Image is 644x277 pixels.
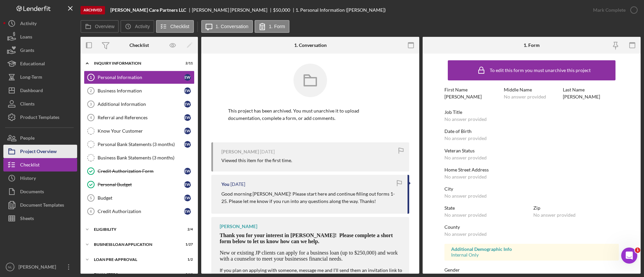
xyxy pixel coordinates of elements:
div: E W [184,208,191,215]
div: No answer provided [444,117,487,122]
div: Personal Information [98,75,184,80]
div: No answer provided [444,193,487,199]
div: LOAN PRE-APPROVAL [94,258,176,262]
div: Loans [20,30,32,45]
label: 1. Conversation [216,24,249,29]
button: NL[PERSON_NAME] [3,260,77,274]
div: Archived [80,6,105,14]
div: Project Overview [20,145,57,160]
div: Home Street Address [444,167,619,172]
div: [PERSON_NAME] [221,149,259,154]
div: Last Name [563,87,619,92]
a: 3Additional InformationEW [84,97,195,111]
div: 1 / 27 [181,243,193,247]
button: Document Templates [3,198,77,212]
div: Credit Authorization Form [98,168,184,174]
div: Additional Demographic Info [451,247,612,252]
iframe: Intercom live chat [621,248,637,264]
div: No answer provided [444,231,487,237]
time: 2025-07-23 18:54 [260,149,275,154]
div: [PERSON_NAME] [563,94,600,99]
div: To edit this form you must unarchive this project [490,68,591,73]
button: People [3,131,77,145]
button: Loans [3,30,77,44]
div: County [444,224,619,230]
div: History [20,171,36,187]
div: No answer provided [444,155,487,160]
div: E W [184,101,191,108]
label: Overview [95,24,114,29]
div: [PERSON_NAME] [PERSON_NAME] [192,7,273,13]
div: E W [184,141,191,148]
a: Product Templates [3,111,77,124]
div: Know Your Customer [98,128,184,134]
div: Referral and References [98,115,184,120]
div: Additional Information [98,101,184,107]
div: Personal Budget [98,182,184,187]
div: Date of Birth [444,129,619,134]
div: [PERSON_NAME] [444,94,482,99]
a: Personal Bank Statements (3 months)EW [84,138,195,151]
div: E W [184,168,191,175]
tspan: 4 [90,116,92,120]
a: Business Bank Statements (3 months) [84,151,195,164]
label: Activity [135,24,150,29]
div: Document Templates [20,198,64,213]
a: 1Personal InformationEW [84,71,195,84]
a: Know Your CustomerEW [84,124,195,138]
time: 2025-07-22 15:43 [230,182,245,187]
div: 1. Personal Information ([PERSON_NAME]) [296,7,386,13]
div: No answer provided [444,174,487,180]
tspan: 6 [90,209,92,213]
button: Educational [3,57,77,70]
a: Activity [3,17,77,30]
a: 4Referral and ReferencesEW [84,111,195,124]
a: Credit Authorization FormEW [84,164,195,178]
a: Long-Term [3,70,77,84]
div: [PERSON_NAME] [220,224,257,229]
div: State [444,205,530,211]
div: 1. Form [524,43,540,48]
button: Grants [3,44,77,57]
b: [PERSON_NAME] Care Partners LLC [110,7,186,13]
div: Educational [20,57,45,72]
label: Checklist [170,24,190,29]
a: Dashboard [3,84,77,97]
div: City [444,186,619,192]
button: 1. Conversation [201,20,253,33]
div: E W [184,195,191,201]
a: History [3,171,77,185]
div: Dashboard [20,84,43,99]
a: Clients [3,97,77,111]
div: Sheets [20,212,34,227]
div: Internal Only [451,252,612,258]
tspan: 2 [90,89,92,93]
div: Budget [98,195,184,201]
button: Overview [80,20,119,33]
div: Clients [20,97,35,112]
span: 1 [635,248,640,253]
div: Grants [20,44,34,59]
a: 2Business InformationEW [84,84,195,97]
div: Personal Bank Statements (3 months) [98,142,184,147]
div: You [221,182,229,187]
a: 6Credit AuthorizationEW [84,205,195,218]
label: 1. Form [269,24,285,29]
span: Thank you for your interest in [PERSON_NAME]! Please complete a short form below to let us know h... [220,232,393,244]
button: 1. Form [255,20,289,33]
button: Checklist [3,158,77,171]
div: FINAL STEPS [94,273,176,277]
div: First Name [444,87,500,92]
button: Documents [3,185,77,198]
div: Activity [20,17,37,32]
div: Viewed this item for the first time. [221,158,292,163]
div: No answer provided [444,136,487,141]
div: Checklist [129,43,149,48]
span: New or existing JP clients can apply for a business loan (up to $250,000) and work with a counsel... [220,250,398,262]
div: Business Bank Statements (3 months) [98,155,194,160]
